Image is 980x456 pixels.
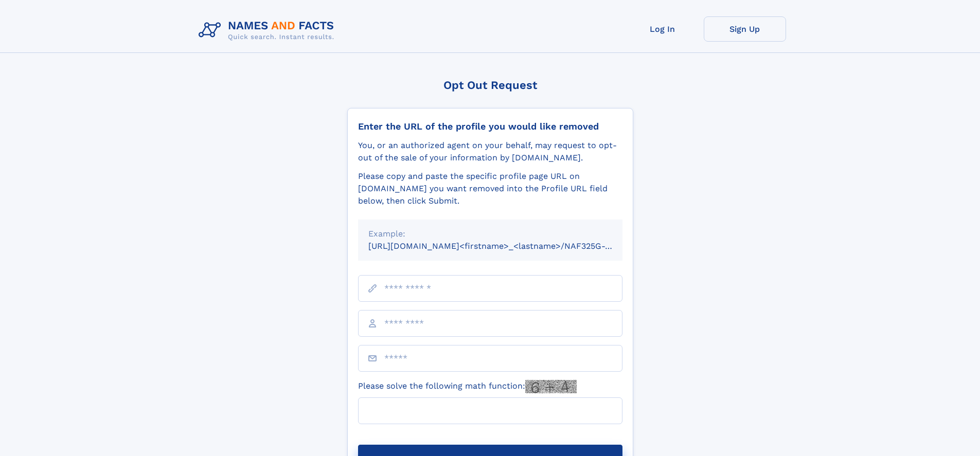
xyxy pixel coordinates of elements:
[347,79,633,92] div: Opt Out Request
[621,16,704,42] a: Log In
[704,16,786,42] a: Sign Up
[358,170,622,207] div: Please copy and paste the specific profile page URL on [DOMAIN_NAME] you want removed into the Pr...
[194,16,343,44] img: Logo Names and Facts
[368,241,642,251] small: [URL][DOMAIN_NAME]<firstname>_<lastname>/NAF325G-xxxxxxxx
[368,228,612,240] div: Example:
[358,139,622,164] div: You, or an authorized agent on your behalf, may request to opt-out of the sale of your informatio...
[358,380,577,393] label: Please solve the following math function:
[358,121,622,132] div: Enter the URL of the profile you would like removed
